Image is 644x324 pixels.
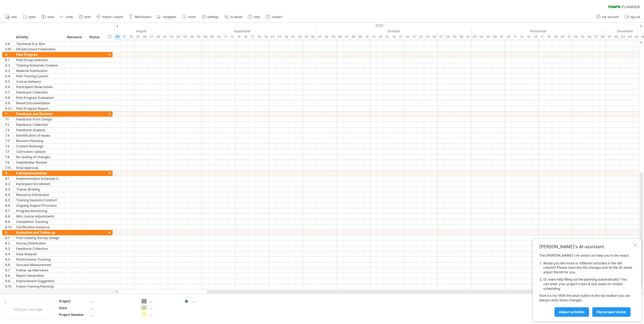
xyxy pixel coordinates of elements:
[471,28,606,34] div: November 2025
[316,28,471,34] div: October 2025
[5,111,13,116] div: 7
[149,312,179,316] div: ....
[16,284,62,289] div: Future Training Planning.
[5,181,13,187] div: 8.2
[163,15,176,19] span: navigator
[209,34,215,40] div: Tuesday, 9 September 2025
[498,34,505,40] div: Friday, 7 November 2025
[5,41,13,46] div: 5.9
[3,299,53,319] div: Add your own logo
[148,34,155,40] div: Wednesday, 27 August 2025
[599,34,606,40] div: Friday, 28 November 2025
[269,34,276,40] div: Monday, 22 September 2025
[5,79,13,84] div: 6.5
[229,34,236,40] div: Friday, 12 September 2025
[16,225,62,230] div: Certification Issuance.
[16,47,62,52] div: Infrastructure Finalization
[195,34,202,40] div: Friday, 5 September 2025
[230,15,242,19] span: AI assist
[16,138,62,143] div: Revision Planning
[16,262,62,267] div: Success Measurement
[539,34,545,40] div: Monday, 17 November 2025
[5,133,13,138] div: 7.4
[247,13,262,20] a: help
[155,34,161,40] div: Thursday, 28 August 2025
[90,312,135,317] div: ....
[236,34,242,40] div: Monday, 15 September 2025
[161,34,168,40] div: Friday, 29 August 2025
[16,41,62,46] div: Technical Dry-Run
[595,13,620,20] a: my account
[458,34,465,40] div: Thursday, 30 October 2025
[539,244,632,249] div: [PERSON_NAME]'s AI-assistant
[188,15,196,19] span: zoom
[16,63,62,68] div: Training Schedule Creation
[505,34,512,40] div: Monday, 10 November 2025
[337,34,343,40] div: Monday, 6 October 2025
[40,13,56,20] a: save
[323,34,330,40] div: Thursday, 2 October 2025
[85,15,91,19] span: print
[559,34,566,40] div: Thursday, 20 November 2025
[16,273,62,278] div: Report Generation
[363,34,370,40] div: Friday, 10 October 2025
[222,34,229,40] div: Thursday, 11 September 2025
[66,15,73,19] span: undo
[16,251,62,257] div: Data Analysis
[16,160,62,165] div: Stakeholder Review
[67,35,84,40] div: Resource
[606,34,613,40] div: Monday, 1 December 2025
[623,13,642,20] a: log out
[256,34,262,40] div: Thursday, 18 September 2025
[16,111,62,116] div: Feedback and Revision
[16,122,62,127] div: Feedback Collection
[5,84,13,89] div: 6.6
[16,68,62,73] div: Material Distribution
[424,34,431,40] div: Thursday, 23 October 2025
[543,277,632,291] li: Or, want help filling out the planning automatically? You can enter your project's start & end da...
[572,34,579,40] div: Monday, 24 November 2025
[593,34,599,40] div: Thursday, 27 November 2025
[5,187,13,192] div: 8.3
[404,34,411,40] div: Monday, 20 October 2025
[545,34,552,40] div: Tuesday, 18 November 2025
[249,34,256,40] div: Wednesday, 17 September 2025
[384,34,390,40] div: Wednesday, 15 October 2025
[5,160,13,165] div: 7.9
[16,257,62,262] div: Performance Tracking
[16,52,62,57] div: Pilot Program
[16,176,62,181] div: Implementation Schedule Creation
[5,95,13,100] div: 6.8
[16,154,62,160] div: Re-testing of Changes
[350,34,357,40] div: Wednesday, 8 October 2025
[630,15,640,19] span: log out
[471,34,478,40] div: Monday, 3 November 2025
[5,198,13,203] div: 8.5
[215,34,222,40] div: Wednesday, 10 September 2025
[59,312,89,317] div: Project Number
[370,34,377,40] div: Monday, 13 October 2025
[377,34,384,40] div: Tuesday, 14 October 2025
[539,253,632,316] div: The [PERSON_NAME]'s AI-assist can help you in two ways: Give it a try! With the undo button in th...
[5,117,13,122] div: 7.1
[16,144,62,149] div: Content Redesign
[296,34,303,40] div: Friday, 26 September 2025
[5,208,13,213] div: 8.7
[264,13,284,20] a: contact
[5,122,13,127] div: 7.2
[512,34,518,40] div: Tuesday, 11 November 2025
[5,273,13,278] div: 9.8
[16,246,62,251] div: Feedback Collection
[411,34,417,40] div: Tuesday, 21 October 2025
[5,47,13,52] div: 5.10
[5,52,13,57] div: 6
[633,34,640,40] div: Friday, 5 December 2025
[16,171,62,176] div: Full Implementation
[16,241,62,246] div: Survey Distribution
[5,149,13,154] div: 7.7
[16,101,62,106] div: Result Documentation
[431,34,438,40] div: Friday, 24 October 2025
[223,13,244,20] a: AI assist
[47,15,54,19] span: save
[77,13,92,20] a: print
